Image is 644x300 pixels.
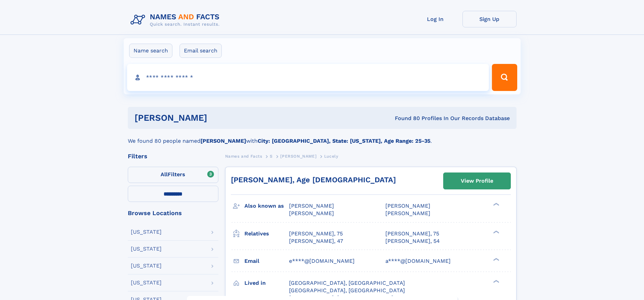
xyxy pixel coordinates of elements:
[444,173,510,189] a: View Profile
[128,210,218,216] div: Browse Locations
[385,203,430,209] span: [PERSON_NAME]
[270,152,273,160] a: S
[289,237,343,245] a: [PERSON_NAME], 47
[385,230,439,237] a: [PERSON_NAME], 75
[324,154,338,159] span: Lucely
[385,237,440,245] a: [PERSON_NAME], 54
[492,230,500,234] div: ❯
[492,64,517,91] button: Search Button
[289,280,405,286] span: [GEOGRAPHIC_DATA], [GEOGRAPHIC_DATA]
[462,11,517,27] a: Sign Up
[225,152,262,160] a: Names and Facts
[161,171,168,178] span: All
[128,167,218,183] label: Filters
[127,64,489,91] input: search input
[461,173,493,189] div: View Profile
[180,44,222,58] label: Email search
[492,279,500,283] div: ❯
[258,138,430,144] b: City: [GEOGRAPHIC_DATA], State: [US_STATE], Age Range: 25-35
[280,152,316,160] a: [PERSON_NAME]
[244,277,289,289] h3: Lived in
[131,280,162,285] div: [US_STATE]
[200,138,246,144] b: [PERSON_NAME]
[244,255,289,267] h3: Email
[231,176,396,184] a: [PERSON_NAME], Age [DEMOGRAPHIC_DATA]
[408,11,462,27] a: Log In
[131,263,162,269] div: [US_STATE]
[280,154,316,159] span: [PERSON_NAME]
[270,154,273,159] span: S
[385,210,430,216] span: [PERSON_NAME]
[244,200,289,212] h3: Also known as
[131,229,162,235] div: [US_STATE]
[128,153,218,159] div: Filters
[492,202,500,207] div: ❯
[289,203,334,209] span: [PERSON_NAME]
[135,114,301,122] h1: [PERSON_NAME]
[301,115,510,122] div: Found 80 Profiles In Our Records Database
[128,129,517,145] div: We found 80 people named with .
[244,228,289,239] h3: Relatives
[289,230,343,237] a: [PERSON_NAME], 75
[492,257,500,261] div: ❯
[289,287,405,294] span: [GEOGRAPHIC_DATA], [GEOGRAPHIC_DATA]
[289,210,334,216] span: [PERSON_NAME]
[129,44,172,58] label: Name search
[128,11,225,29] img: Logo Names and Facts
[131,246,162,252] div: [US_STATE]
